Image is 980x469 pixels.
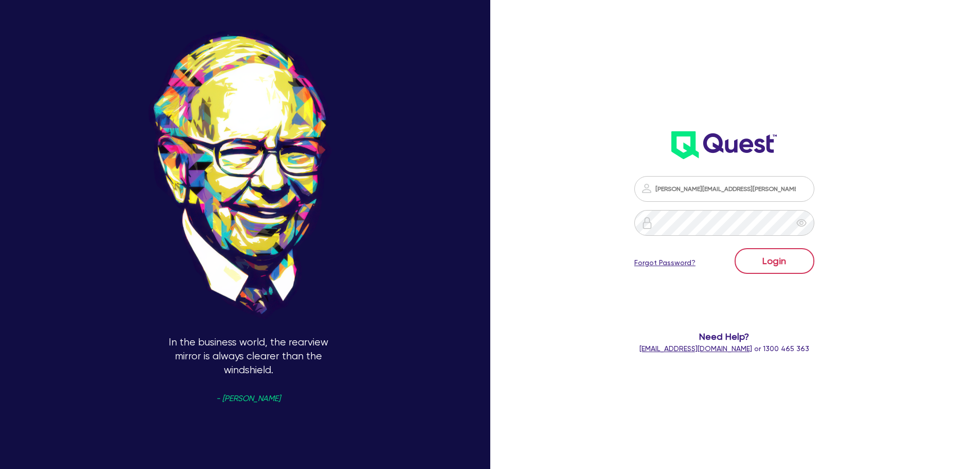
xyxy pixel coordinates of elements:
[634,176,814,202] input: Email address
[639,344,809,353] span: or 1300 465 363
[671,131,777,159] img: wH2k97JdezQIQAAAABJRU5ErkJggg==
[634,257,696,268] a: Forgot Password?
[735,248,814,274] button: Login
[639,344,752,353] a: [EMAIL_ADDRESS][DOMAIN_NAME]
[641,217,653,229] img: icon-password
[216,395,280,403] span: - [PERSON_NAME]
[640,182,653,195] img: icon-password
[796,218,807,228] span: eye
[593,329,856,343] span: Need Help?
